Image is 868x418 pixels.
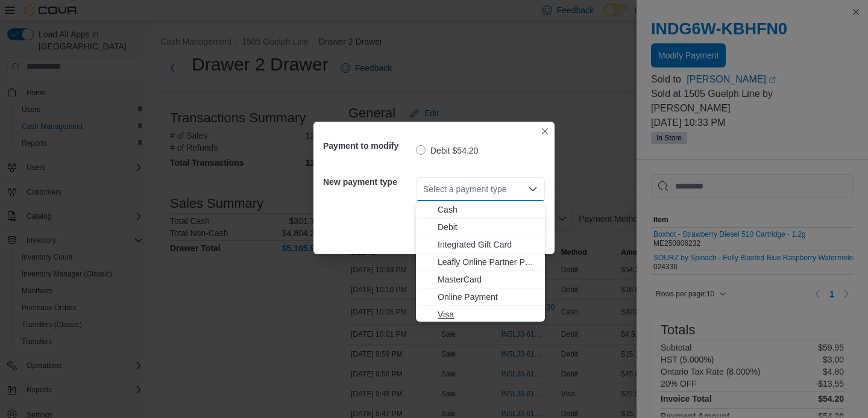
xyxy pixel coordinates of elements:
button: Close list of options [528,184,538,194]
button: Integrated Gift Card [416,236,545,254]
span: MasterCard [438,273,538,285]
span: Cash [438,204,538,216]
button: Cash [416,201,545,219]
span: Debit [438,221,538,233]
button: Debit [416,219,545,236]
input: Accessible screen reader label [423,182,424,196]
button: Online Payment [416,289,545,306]
span: Leafly Online Partner Payment [438,256,538,268]
h5: Payment to modify [323,134,414,158]
span: Visa [438,308,538,320]
label: Debit $54.20 [416,143,478,158]
div: Choose from the following options [416,201,545,323]
button: MasterCard [416,271,545,289]
span: Online Payment [438,291,538,303]
span: Integrated Gift Card [438,239,538,251]
h5: New payment type [323,170,414,194]
button: Leafly Online Partner Payment [416,254,545,271]
button: Visa [416,306,545,323]
button: Closes this modal window [538,124,552,139]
